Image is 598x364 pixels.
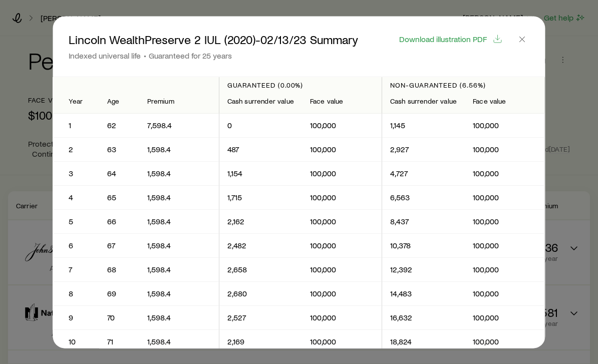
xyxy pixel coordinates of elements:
[390,288,457,298] p: 14,483
[107,240,131,250] p: 67
[473,192,537,202] p: 100,000
[147,168,211,178] p: 1,598.4
[227,264,294,274] p: 2,658
[310,168,374,178] p: 100,000
[107,216,131,226] p: 66
[399,35,487,43] span: Download illustration PDF
[473,264,537,274] p: 100,000
[147,288,211,298] p: 1,598.4
[69,288,83,298] p: 8
[147,144,211,154] p: 1,598.4
[310,192,374,202] p: 100,000
[107,97,131,105] div: Age
[227,240,294,250] p: 2,482
[473,168,537,178] p: 100,000
[147,264,211,274] p: 1,598.4
[473,240,537,250] p: 100,000
[390,81,536,89] p: Non-guaranteed (6.56%)
[107,312,131,322] p: 70
[390,216,457,226] p: 8,437
[310,97,374,105] div: Face value
[390,312,457,322] p: 16,632
[147,336,211,346] p: 1,598.4
[147,120,211,130] p: 7,598.4
[310,288,374,298] p: 100,000
[399,33,503,45] button: Download illustration PDF
[227,97,294,105] div: Cash surrender value
[390,336,457,346] p: 18,824
[227,192,294,202] p: 1,715
[227,216,294,226] p: 2,162
[107,120,131,130] p: 62
[390,264,457,274] p: 12,392
[69,192,83,202] p: 4
[107,288,131,298] p: 69
[473,120,537,130] p: 100,000
[107,336,131,346] p: 71
[69,120,83,130] p: 1
[147,216,211,226] p: 1,598.4
[107,168,131,178] p: 64
[107,264,131,274] p: 68
[69,336,83,346] p: 10
[69,50,358,60] p: Indexed universal life Guaranteed for 25 years
[310,312,374,322] p: 100,000
[227,168,294,178] p: 1,154
[227,120,294,130] p: 0
[227,288,294,298] p: 2,680
[390,97,457,105] div: Cash surrender value
[390,192,457,202] p: 6,563
[227,312,294,322] p: 2,527
[227,336,294,346] p: 2,169
[390,120,457,130] p: 1,145
[69,216,83,226] p: 5
[310,336,374,346] p: 100,000
[390,144,457,154] p: 2,927
[310,264,374,274] p: 100,000
[69,168,83,178] p: 3
[390,240,457,250] p: 10,378
[227,144,294,154] p: 487
[310,144,374,154] p: 100,000
[310,120,374,130] p: 100,000
[473,97,537,105] div: Face value
[69,97,83,105] div: Year
[147,192,211,202] p: 1,598.4
[390,168,457,178] p: 4,727
[473,216,537,226] p: 100,000
[69,312,83,322] p: 9
[147,312,211,322] p: 1,598.4
[310,216,374,226] p: 100,000
[473,336,537,346] p: 100,000
[310,240,374,250] p: 100,000
[107,144,131,154] p: 63
[69,144,83,154] p: 2
[107,192,131,202] p: 65
[69,264,83,274] p: 7
[147,240,211,250] p: 1,598.4
[473,288,537,298] p: 100,000
[473,312,537,322] p: 100,000
[473,144,537,154] p: 100,000
[69,32,358,46] p: Lincoln WealthPreserve 2 IUL (2020)-02/13/23 Summary
[227,81,374,89] p: Guaranteed (0.00%)
[147,97,211,105] div: Premium
[69,240,83,250] p: 6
